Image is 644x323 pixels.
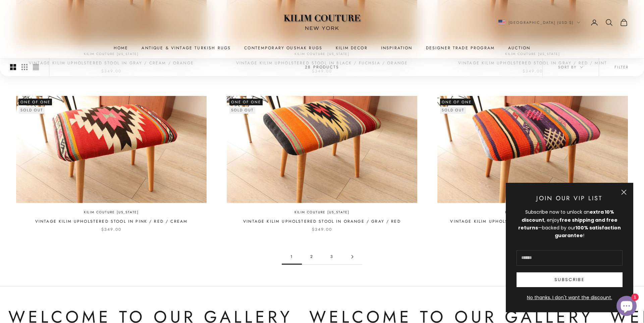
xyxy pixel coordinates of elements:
a: Home [114,45,128,51]
sale-price: $349.00 [312,226,332,233]
a: Antique & Vintage Turkish Rugs [142,45,231,51]
img: kilim ottoman stool handcrafted by Turkish artisans sustainably [16,96,207,203]
p: Join Our VIP List [517,194,623,203]
button: Switch to compact product images [33,58,39,76]
strong: 100% satisfaction guarantee [555,224,621,239]
img: vintage flat-woven kilim upholstered footstool with wooden legs [437,96,628,203]
span: Sort by [558,64,583,70]
span: One of One [229,99,263,105]
a: Kilim Couture [US_STATE] [84,210,139,215]
nav: Primary navigation [16,45,628,51]
a: Inspiration [381,45,413,51]
a: Contemporary Oushak Rugs [244,45,322,51]
button: Sort by [543,58,599,76]
a: Go to page 2 [342,249,362,264]
span: [GEOGRAPHIC_DATA] (USD $) [508,19,574,25]
a: Kilim Couture [US_STATE] [505,210,560,215]
span: One of One [19,99,52,105]
sale-price: $349.00 [101,226,121,233]
sold-out-badge: Sold out [229,107,255,113]
sold-out-badge: Sold out [19,107,45,113]
a: Vintage Kilim Upholstered Stool in Pink / Red / Cream [35,218,187,225]
button: Switch to smaller product images [21,58,28,76]
nav: Secondary navigation [498,18,628,26]
span: One of One [440,99,473,105]
newsletter-popup: Newsletter popup [506,183,633,312]
p: 28 products [305,63,339,70]
button: Change country or currency [498,19,581,25]
a: Go to page 2 [302,249,322,264]
a: Designer Trade Program [426,45,495,51]
sold-out-badge: Sold out [440,107,466,113]
strong: extra 10% discount [522,209,614,223]
button: Switch to larger product images [10,58,16,76]
a: Vintage Kilim Upholstered Stool in Orange / Gray / Red [243,218,401,225]
a: Go to page 3 [322,249,342,264]
nav: Pagination navigation [282,249,362,265]
strong: free shipping and free returns [518,217,618,231]
img: Logo of Kilim Couture New York [280,6,364,38]
img: United States [498,20,505,25]
div: Subscribe now to unlock an , enjoy —backed by our ! [517,208,623,239]
button: Filter [599,58,644,76]
button: Subscribe [517,272,623,287]
summary: Kilim Decor [336,45,368,51]
a: Auction [508,45,530,51]
a: Kilim Couture [US_STATE] [294,210,350,215]
img: upholstered bench made of handwoven wool flat-weave Turkish rug [227,96,417,203]
button: No thanks, I don't want the discount. [517,294,623,302]
inbox-online-store-chat: Shopify online store chat [614,296,639,318]
a: Vintage Kilim Upholstered Stool in Orange / Purple / Pink [450,218,615,225]
span: 1 [282,249,302,264]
